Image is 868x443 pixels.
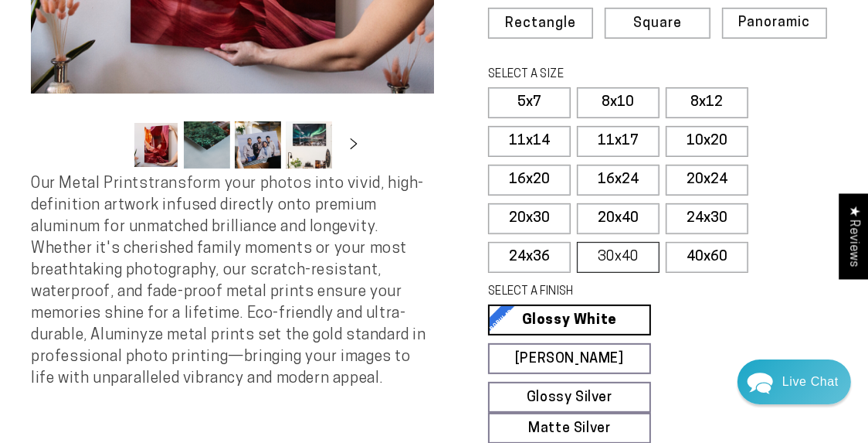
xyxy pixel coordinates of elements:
button: Slide right [337,128,371,162]
label: 8x12 [666,87,748,118]
button: Load image 2 in gallery view [184,121,230,169]
button: Load image 1 in gallery view [133,121,179,169]
label: 16x20 [488,165,571,196]
legend: SELECT A FINISH [488,284,691,301]
span: Rectangle [505,17,576,31]
a: Glossy Silver [488,382,651,413]
label: 16x24 [577,165,659,196]
span: Our Metal Prints transform your photos into vivid, high-definition artwork infused directly onto ... [31,176,426,387]
div: Chat widget toggle [737,360,851,404]
label: 20x40 [577,203,659,234]
a: [PERSON_NAME] [488,343,651,374]
span: Square [633,17,682,31]
button: Load image 4 in gallery view [286,121,332,169]
label: 8x10 [577,87,659,118]
div: Click to open Judge.me floating reviews tab [839,193,868,279]
label: 10x20 [666,126,748,157]
label: 20x30 [488,203,571,234]
button: Load image 3 in gallery view [235,121,281,169]
button: Slide left [94,128,128,162]
label: 20x24 [666,165,748,196]
span: Panoramic [738,15,810,30]
div: Contact Us Directly [782,360,839,404]
label: 24x36 [488,242,571,273]
label: 11x17 [577,126,659,157]
label: 40x60 [666,242,748,273]
legend: SELECT A SIZE [488,66,691,83]
a: Glossy White [488,305,651,336]
label: 30x40 [577,242,659,273]
label: 24x30 [666,203,748,234]
label: 11x14 [488,126,571,157]
label: 5x7 [488,87,571,118]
